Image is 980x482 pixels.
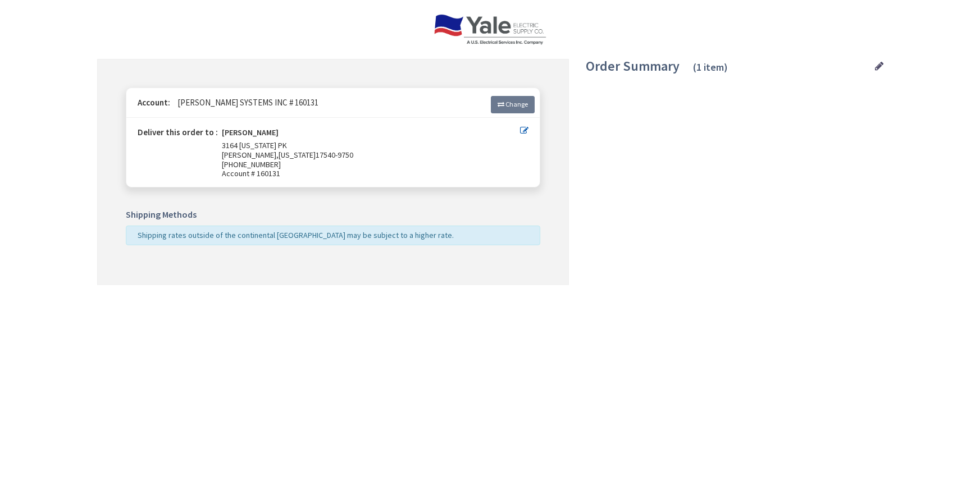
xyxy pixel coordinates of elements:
[491,96,535,113] a: Change
[222,159,281,169] span: [PHONE_NUMBER]
[172,97,318,108] span: [PERSON_NAME] SYSTEMS INC # 160131
[126,210,540,220] h5: Shipping Methods
[138,127,218,137] strong: Deliver this order to :
[693,61,728,74] span: (1 item)
[434,14,546,45] img: Yale Electric Supply Co.
[279,150,316,160] span: [US_STATE]
[222,140,287,150] span: 3164 [US_STATE] PK
[505,100,528,108] span: Change
[586,57,680,75] span: Order Summary
[138,97,170,108] strong: Account:
[138,230,454,240] span: Shipping rates outside of the continental [GEOGRAPHIC_DATA] may be subject to a higher rate.
[222,150,279,160] span: [PERSON_NAME],
[222,128,279,141] strong: [PERSON_NAME]
[316,150,353,160] span: 17540-9750
[222,169,520,178] span: Account # 160131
